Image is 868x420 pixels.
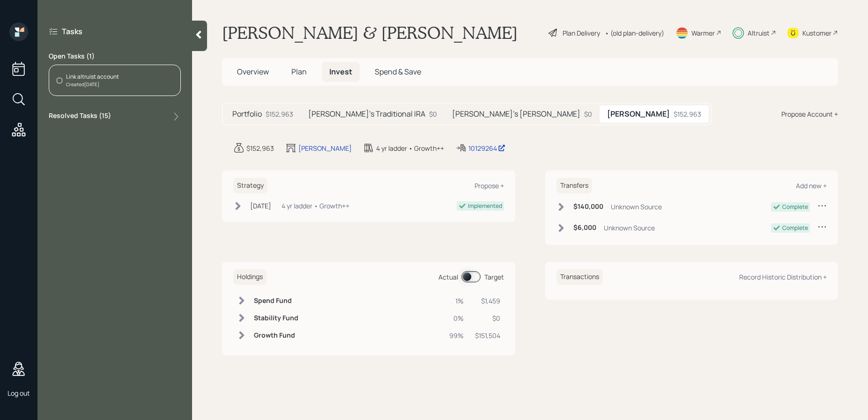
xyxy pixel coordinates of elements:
div: [PERSON_NAME] [298,143,352,153]
div: Complete [782,224,808,232]
h6: Stability Fund [254,314,298,322]
h1: [PERSON_NAME] & [PERSON_NAME] [222,22,518,43]
div: $0 [475,313,500,323]
div: Record Historic Distribution + [739,273,827,281]
div: Target [484,272,504,282]
div: 4 yr ladder • Growth++ [282,201,349,211]
span: Overview [237,66,269,77]
h6: $140,000 [573,203,603,211]
label: Resolved Tasks ( 15 ) [49,111,111,122]
h6: Holdings [233,269,267,285]
span: Plan [291,66,307,77]
h5: [PERSON_NAME] [607,110,670,118]
h5: [PERSON_NAME]'s Traditional IRA [308,110,425,118]
div: Log out [7,389,30,398]
div: Kustomer [802,28,831,38]
label: Tasks [62,26,82,37]
h6: $6,000 [573,224,596,232]
div: Altruist [748,28,770,38]
div: Unknown Source [604,223,655,233]
div: Unknown Source [611,202,662,212]
div: Complete [782,203,808,211]
div: $152,963 [246,143,274,153]
h6: Spend Fund [254,297,298,305]
div: $151,504 [475,331,500,340]
label: Open Tasks ( 1 ) [49,52,181,61]
div: Plan Delivery [563,28,600,38]
h5: Portfolio [232,110,262,118]
div: 10129264 [468,143,505,153]
div: Propose Account + [781,109,838,119]
div: Add new + [796,181,827,190]
div: 4 yr ladder • Growth++ [376,143,444,153]
h5: [PERSON_NAME]'s [PERSON_NAME] [452,110,580,118]
div: Implemented [468,202,502,210]
div: Created [DATE] [66,81,119,88]
span: Spend & Save [375,66,421,77]
div: Warmer [691,28,715,38]
div: Propose + [475,181,504,190]
div: [DATE] [250,201,271,211]
h6: Strategy [233,178,267,193]
div: Link altruist account [66,73,119,81]
span: Invest [329,66,352,77]
div: 0% [449,313,464,323]
h6: Transfers [556,178,592,193]
div: $152,963 [674,109,701,119]
div: $0 [584,109,592,119]
div: $1,459 [475,296,500,306]
div: 99% [449,331,464,340]
div: • (old plan-delivery) [605,28,664,38]
div: $152,963 [266,109,293,119]
div: Actual [438,272,458,282]
h6: Growth Fund [254,332,298,339]
div: $0 [429,109,437,119]
h6: Transactions [556,269,603,285]
div: 1% [449,296,464,306]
